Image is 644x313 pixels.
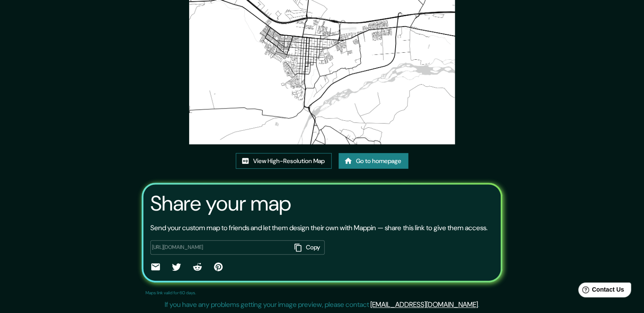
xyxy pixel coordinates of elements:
[370,300,478,309] a: [EMAIL_ADDRESS][DOMAIN_NAME]
[150,191,291,216] h3: Share your map
[339,153,408,169] a: Go to homepage
[150,223,487,233] p: Send your custom map to friends and let them design their own with Mappin — share this link to gi...
[165,299,479,310] p: If you have any problems getting your image preview, please contact .
[566,279,634,303] iframe: Help widget launcher
[236,153,332,169] a: View High-Resolution Map
[291,240,325,255] button: Copy
[146,289,196,296] p: Maps link valid for 60 days.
